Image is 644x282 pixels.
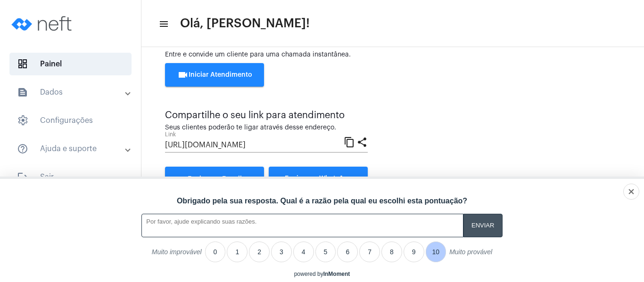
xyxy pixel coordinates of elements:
span: sidenav icon [17,115,28,126]
a: Enviar por E-mail [165,167,264,190]
span: Enviar por E-mail [188,176,242,182]
li: 7 [359,242,380,262]
mat-expansion-panel-header: sidenav iconAjuda e suporte [6,137,141,160]
input: Enviar [463,214,503,237]
div: powered by inmoment [294,271,350,277]
mat-icon: sidenav icon [17,143,28,154]
span: Olá, [PERSON_NAME]! [180,16,310,31]
label: Muito improvável [152,248,202,262]
li: 10 [426,242,446,262]
li: 4 [293,242,314,262]
div: Compartilhe o seu link para atendimento [165,110,368,121]
mat-icon: share [356,136,368,147]
div: Entre e convide um cliente para uma chamada instantânea. [165,51,620,58]
span: Configurações [9,109,132,132]
mat-expansion-panel-header: sidenav iconDados [6,81,141,104]
mat-icon: sidenav icon [158,18,168,30]
li: 0 [205,242,226,262]
mat-icon: sidenav icon [17,171,28,183]
span: Sair [9,166,132,188]
li: 8 [381,242,402,262]
mat-icon: videocam [177,69,189,81]
div: Seus clientes poderão te ligar através desse endereço. [165,124,368,131]
li: 2 [249,242,270,262]
mat-panel-title: Dados [17,87,126,98]
mat-icon: content_copy [344,136,355,147]
li: 6 [337,242,358,262]
button: Enviar por WhatsApp [269,167,368,190]
div: Close survey [623,184,639,200]
label: Muito provável [449,248,492,262]
mat-panel-title: Ajuda e suporte [17,143,126,154]
textarea: Obrigado pela sua resposta. Qual é a razão pela qual eu escolhi esta pontuação? [141,214,463,237]
li: 5 [315,242,336,262]
mat-icon: sidenav icon [17,87,28,98]
li: 3 [271,242,292,262]
span: Painel [9,53,132,75]
span: sidenav icon [17,58,28,70]
li: 1 [227,242,248,262]
li: 9 [404,242,424,262]
a: InMoment [323,271,350,277]
img: logo-neft-novo-2.png [8,5,78,42]
span: Iniciar Atendimento [177,72,252,78]
span: Enviar por WhatsApp [285,175,352,182]
button: Iniciar Atendimento [165,63,264,87]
